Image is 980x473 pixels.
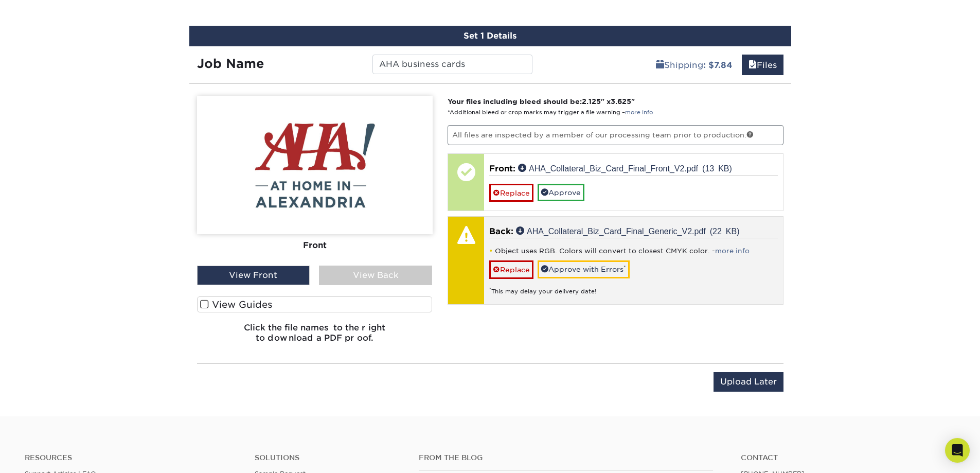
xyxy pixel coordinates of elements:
div: View Back [319,266,432,285]
span: 2.125 [582,97,601,106]
a: more info [715,247,750,255]
span: shipping [656,60,664,70]
input: Enter a job name [372,55,532,74]
small: *Additional bleed or crop marks may trigger a file warning – [448,109,653,116]
p: All files are inspected by a member of our processing team prior to production. [448,125,783,145]
a: Files [742,55,783,75]
label: View Guides [197,296,433,312]
div: This may delay your delivery date! [489,279,778,296]
a: Approve with Errors* [538,260,630,278]
h4: Solutions [255,453,403,462]
h4: Resources [25,453,239,462]
a: AHA_Collateral_Biz_Card_Final_Generic_V2.pdf (22 KB) [516,226,740,235]
strong: Job Name [197,56,264,71]
b: : $7.84 [703,60,733,70]
input: Upload Later [714,372,783,392]
h6: Click the file names to the right to download a PDF proof. [197,323,433,351]
div: Open Intercom Messenger [945,438,970,463]
div: Front [197,234,433,256]
a: AHA_Collateral_Biz_Card_Final_Front_V2.pdf (13 KB) [518,164,732,172]
a: Replace [489,184,533,202]
a: Approve [538,184,584,201]
a: Contact [741,453,955,462]
span: Back: [489,226,513,236]
li: Object uses RGB. Colors will convert to closest CMYK color. - [489,247,778,255]
span: 3.625 [611,97,631,106]
a: more info [625,109,653,116]
span: Front: [489,164,515,173]
a: Replace [489,260,533,278]
div: View Front [197,266,310,285]
iframe: Google Customer Reviews [3,442,87,469]
span: files [749,60,757,70]
div: Set 1 Details [189,26,791,46]
a: Shipping: $7.84 [649,55,739,75]
h4: From the Blog [419,453,713,462]
strong: Your files including bleed should be: " x " [448,97,635,106]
